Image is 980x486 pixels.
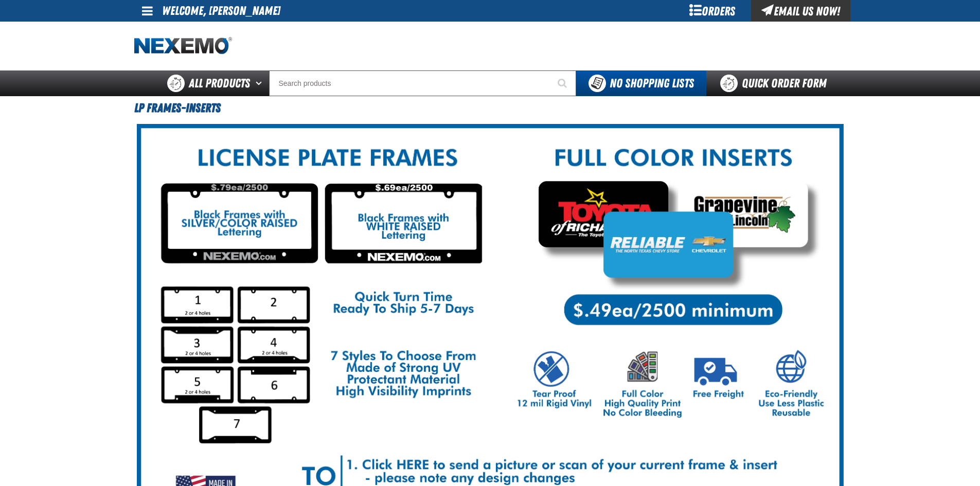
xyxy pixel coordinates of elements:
span: No Shopping Lists [610,76,694,91]
button: You do not have available Shopping Lists. Open to Create a New List [576,70,706,96]
button: Start Searching [550,70,576,96]
img: Nexemo logo [134,37,232,55]
a: Quick Order Form [706,70,846,96]
button: Open All Products pages [252,70,269,96]
input: Search [269,70,576,96]
span: LP Frames-Inserts [134,101,221,115]
span: All Products [189,74,250,93]
a: Home [134,37,232,55]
